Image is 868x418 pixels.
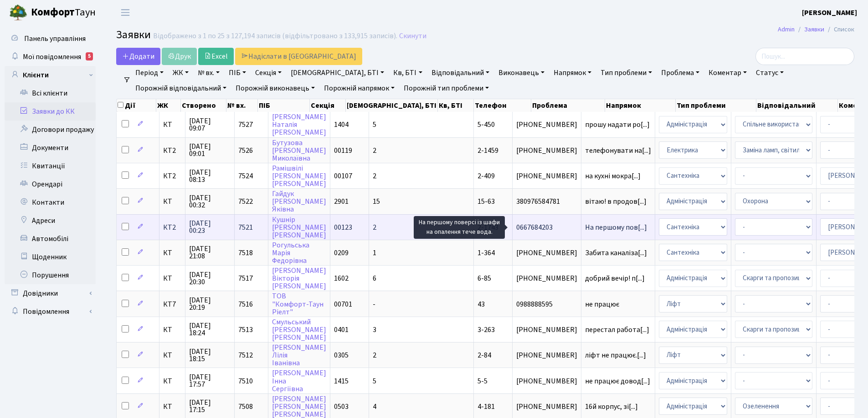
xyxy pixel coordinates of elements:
[163,121,181,128] span: КТ
[238,196,253,206] span: 7522
[400,81,493,96] a: Порожній тип проблеми
[605,99,676,112] th: Напрямок
[287,65,388,81] a: [DEMOGRAPHIC_DATA], БТІ
[438,99,474,112] th: Кв, БТІ
[373,376,376,386] span: 5
[189,245,231,260] span: [DATE] 21:08
[390,65,426,81] a: Кв, БТІ
[516,352,577,359] span: [PHONE_NUMBER]
[373,350,376,360] span: 2
[5,248,96,266] a: Щоденник
[764,20,868,39] nav: breadcrumb
[478,248,495,258] span: 1-364
[238,402,253,412] span: 7508
[516,147,577,154] span: [PHONE_NUMBER]
[238,222,253,232] span: 7521
[5,193,96,212] a: Контакти
[755,48,854,65] input: Пошук...
[189,373,231,388] span: [DATE] 17:57
[373,120,376,130] span: 5
[272,266,326,291] a: [PERSON_NAME]Вікторія[PERSON_NAME]
[189,322,231,337] span: [DATE] 18:24
[373,171,376,181] span: 2
[346,99,438,112] th: [DEMOGRAPHIC_DATA], БТІ
[189,297,231,311] span: [DATE] 20:19
[163,352,181,359] span: КТ
[516,224,577,231] span: 0667684203
[334,171,352,181] span: 00107
[117,99,156,112] th: Дії
[198,48,234,65] a: Excel
[373,222,376,232] span: 2
[585,248,647,258] span: Забита каналіза[...]
[334,325,349,335] span: 0401
[5,212,96,230] a: Адреси
[585,376,650,386] span: не працює довод[...]
[334,196,349,206] span: 2901
[238,248,253,258] span: 7518
[802,7,857,18] a: [PERSON_NAME]
[334,402,349,412] span: 0503
[334,248,349,258] span: 0209
[225,65,250,81] a: ПІБ
[169,65,192,81] a: ЖК
[156,99,181,112] th: ЖК
[585,350,646,360] span: ліфт не працює.[...]
[334,120,349,130] span: 1404
[585,196,647,206] span: вітаю! в продов[...]
[272,317,326,342] a: Смульський[PERSON_NAME][PERSON_NAME]
[238,376,253,386] span: 7510
[272,189,326,214] a: Гайдук[PERSON_NAME]Яківна
[238,273,253,283] span: 7517
[373,273,376,283] span: 6
[756,99,838,112] th: Відповідальний
[31,5,75,20] b: Комфорт
[516,403,577,410] span: [PHONE_NUMBER]
[585,402,638,412] span: 16й корпус, зі[...]
[478,376,488,386] span: 5-5
[122,51,154,61] span: Додати
[478,196,495,206] span: 15-63
[373,248,376,258] span: 1
[5,66,96,84] a: Клієнти
[516,249,577,257] span: [PHONE_NUMBER]
[5,266,96,284] a: Порушення
[5,157,96,175] a: Квитанції
[24,34,86,44] span: Панель управління
[238,325,253,335] span: 7513
[272,240,309,266] a: РогульськаМаріяФедорівна
[373,196,380,206] span: 15
[31,5,96,20] span: Таун
[132,81,230,96] a: Порожній відповідальний
[550,65,595,81] a: Напрямок
[5,48,96,66] a: Мої повідомлення5
[478,273,491,283] span: 6-85
[163,224,181,231] span: КТ2
[585,171,641,181] span: на кухні мокра[...]
[116,48,160,65] a: Додати
[373,299,375,309] span: -
[373,146,376,156] span: 2
[585,222,647,232] span: На першому пов[...]
[373,325,376,335] span: 3
[334,273,349,283] span: 1602
[272,292,324,317] a: ТОВ"Комфорт-ТаунРіелт"
[163,147,181,154] span: КТ2
[163,172,181,180] span: КТ2
[232,81,318,96] a: Порожній виконавець
[153,32,397,40] div: Відображено з 1 по 25 з 127,194 записів (відфільтровано з 133,915 записів).
[189,220,231,234] span: [DATE] 00:23
[189,169,231,183] span: [DATE] 08:13
[334,146,352,156] span: 00119
[163,326,181,333] span: КТ
[189,194,231,209] span: [DATE] 00:32
[189,117,231,132] span: [DATE] 09:07
[258,99,310,112] th: ПІБ
[5,284,96,302] a: Довідники
[334,376,349,386] span: 1415
[824,25,854,35] li: Список
[478,350,491,360] span: 2-84
[272,342,326,368] a: [PERSON_NAME]ЛіліяІванівна
[802,8,857,18] b: [PERSON_NAME]
[5,84,96,102] a: Всі клієнти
